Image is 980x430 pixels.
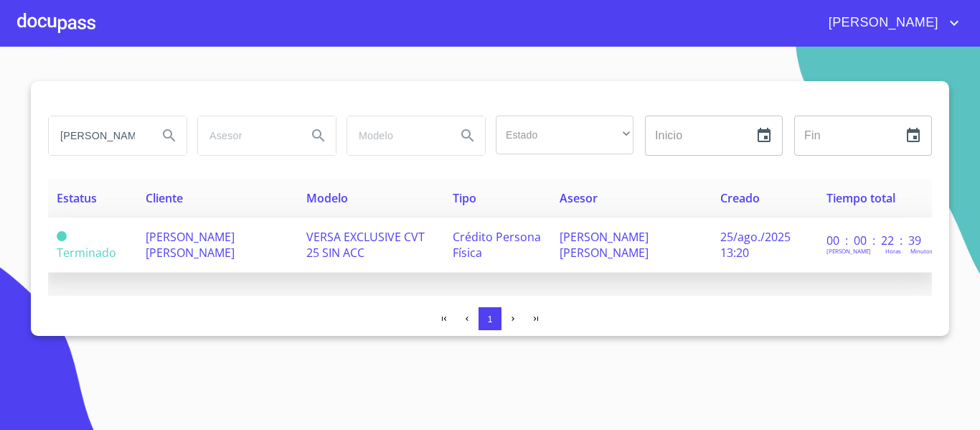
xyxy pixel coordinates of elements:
span: Modelo [306,190,348,206]
span: Cliente [146,190,183,206]
span: [PERSON_NAME] [PERSON_NAME] [146,229,235,261]
span: [PERSON_NAME] [PERSON_NAME] [560,229,649,261]
span: 1 [487,314,492,324]
span: Estatus [57,190,97,206]
span: Crédito Persona Física [453,229,541,261]
input: search [347,116,445,155]
span: VERSA EXCLUSIVE CVT 25 SIN ACC [306,229,425,261]
span: Terminado [57,231,67,241]
span: Terminado [57,245,116,261]
p: [PERSON_NAME] [826,247,871,255]
span: Tiempo total [826,190,895,206]
span: Creado [720,190,760,206]
input: search [49,116,146,155]
p: Horas [885,247,901,255]
button: Search [301,118,336,153]
p: Minutos [910,247,933,255]
button: 1 [479,307,501,330]
button: account of current user [818,11,963,34]
span: Tipo [453,190,476,206]
p: 00 : 00 : 22 : 39 [826,233,923,248]
button: Search [152,118,187,153]
span: 25/ago./2025 13:20 [720,229,791,261]
div: ​ [496,116,633,154]
input: search [198,116,296,155]
span: Asesor [560,190,598,206]
span: [PERSON_NAME] [818,11,946,34]
button: Search [451,118,485,153]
